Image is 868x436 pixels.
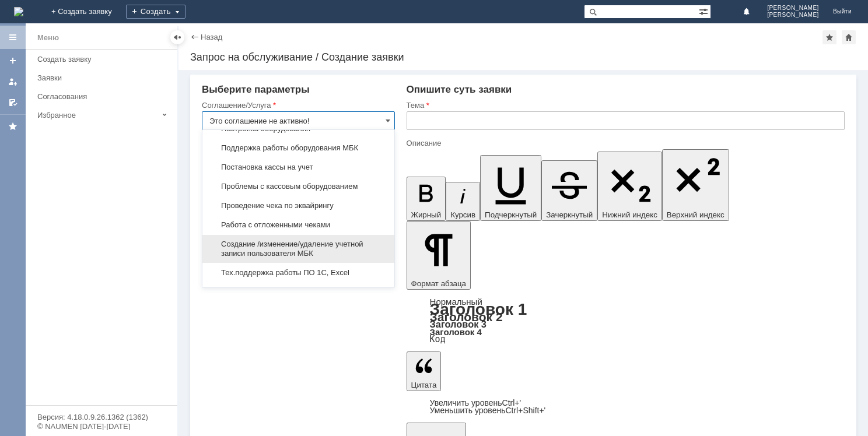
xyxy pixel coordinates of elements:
span: Проблемы с кассовым оборудованием [209,182,387,191]
button: Курсив [446,182,480,221]
a: Заголовок 4 [430,327,482,337]
a: Назад [201,33,222,41]
span: [PERSON_NAME] [767,12,819,19]
span: Зачеркнутый [546,210,593,219]
a: Мои согласования [3,93,22,112]
div: Описание [407,139,842,147]
span: Нижний индекс [602,210,657,219]
a: Перейти на домашнюю страницу [14,7,23,16]
span: Формат абзаца [411,279,466,288]
span: Ctrl+Shift+' [505,406,545,415]
div: Меню [37,31,59,45]
span: Проведение чека по эквайрингу [209,201,387,210]
button: Жирный [407,177,446,221]
span: Ctrl+' [502,398,521,407]
a: Decrease [430,406,546,415]
a: Создать заявку [33,50,175,68]
div: Тема [407,101,842,109]
span: Расширенный поиск [699,5,710,16]
a: Код [430,334,446,344]
span: Цитата [411,381,437,389]
span: [PERSON_NAME] [767,5,819,12]
div: Соглашение/Услуга [202,101,393,109]
a: Заголовок 2 [430,310,503,324]
div: © NAUMEN [DATE]-[DATE] [37,423,166,430]
div: Заявки [37,73,170,82]
span: Верхний индекс [667,210,724,219]
img: logo [14,7,23,16]
div: Запрос на обслуживание / Создание заявки [190,51,856,63]
div: Цитата [407,399,845,414]
span: Опишите суть заявки [407,84,512,95]
span: Жирный [411,210,442,219]
button: Нижний индекс [597,152,662,221]
button: Зачеркнутый [541,160,597,221]
div: Добавить в избранное [822,30,836,44]
div: Версия: 4.18.0.9.26.1362 (1362) [37,413,166,421]
div: Согласования [37,92,170,101]
div: Создать заявку [37,55,170,64]
a: Increase [430,398,521,407]
span: Работа с отложенными чеками [209,220,387,230]
span: Постановка кассы на учет [209,163,387,172]
div: Сделать домашней страницей [842,30,856,44]
a: Заявки [33,69,175,87]
a: Согласования [33,87,175,106]
button: Формат абзаца [407,221,471,290]
a: Мои заявки [3,72,22,91]
div: Формат абзаца [407,298,845,343]
span: Выберите параметры [202,84,310,95]
span: Поддержка работы оборудования МБК [209,143,387,153]
div: Скрыть меню [170,30,184,44]
button: Цитата [407,351,442,391]
div: Избранное [37,111,157,119]
button: Верхний индекс [662,149,729,221]
span: Тех.поддержка работы ПО 1С, Excel [209,268,387,277]
a: Заголовок 3 [430,319,487,329]
span: Подчеркнутый [485,210,537,219]
span: Курсив [450,210,475,219]
a: Нормальный [430,297,482,307]
span: Создание /изменение/удаление учетной записи пользователя МБК [209,240,387,258]
a: Заголовок 1 [430,300,527,318]
button: Подчеркнутый [480,155,541,221]
div: Создать [126,5,185,19]
a: Создать заявку [3,51,22,70]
